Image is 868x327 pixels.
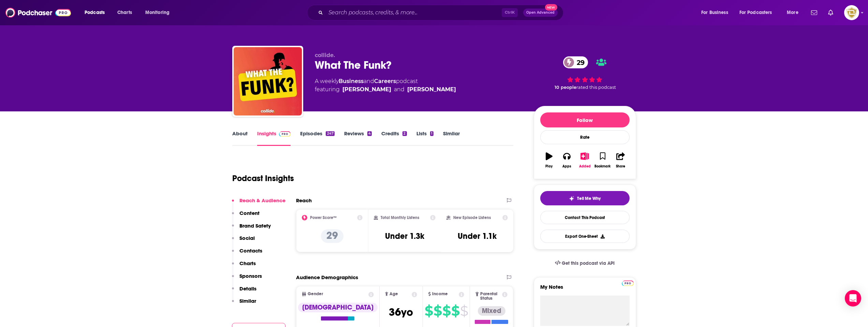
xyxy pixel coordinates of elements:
[232,210,260,222] button: Content
[239,298,256,304] p: Similar
[540,284,630,296] label: My Notes
[844,5,859,20] button: Show profile menu
[232,285,256,298] button: Details
[239,260,256,267] p: Charts
[326,7,502,18] input: Search podcasts, credits, & more...
[232,222,271,235] button: Brand Safety
[576,148,593,173] button: Added
[310,215,337,220] h2: Power Score™
[296,274,358,281] h2: Audience Demographics
[381,130,407,146] a: Credits2
[239,273,262,279] p: Sponsors
[844,5,859,20] img: User Profile
[239,285,256,292] p: Details
[787,8,798,17] span: More
[563,56,588,68] a: 29
[735,7,782,18] button: open menu
[558,148,576,173] button: Apps
[622,281,634,286] img: Podchaser Pro
[232,273,262,285] button: Sponsors
[540,112,630,127] button: Follow
[5,6,71,19] img: Podchaser - Follow, Share and Rate Podcasts
[555,85,576,90] span: 10 people
[616,164,625,168] div: Share
[80,7,114,18] button: open menu
[239,222,271,229] p: Brand Safety
[432,292,448,296] span: Income
[458,231,497,241] h3: Under 1.1k
[594,164,610,168] div: Bookmark
[145,8,170,17] span: Monitoring
[232,173,294,183] h1: Podcast Insights
[344,130,372,146] a: Reviews4
[612,148,629,173] button: Share
[257,130,291,146] a: InsightsPodchaser Pro
[844,5,859,20] span: Logged in as desouzainjurylawyers
[562,260,615,266] span: Get this podcast via API
[300,130,334,146] a: Episodes247
[701,8,728,17] span: For Business
[381,215,419,220] h2: Total Monthly Listens
[315,77,456,94] div: A weekly podcast
[374,78,396,84] a: Careers
[739,8,772,17] span: For Podcasters
[545,4,557,11] span: New
[113,7,136,18] a: Charts
[562,164,571,168] div: Apps
[430,131,433,136] div: 1
[782,7,807,18] button: open menu
[402,131,407,136] div: 2
[540,130,630,144] div: Rate
[416,130,433,146] a: Lists1
[232,130,248,146] a: About
[443,130,460,146] a: Similar
[364,78,374,84] span: and
[460,305,468,316] span: $
[232,197,285,210] button: Reach & Audience
[234,47,302,115] img: What The Funk?
[622,280,634,286] a: Pro website
[480,292,501,301] span: Parental Status
[308,292,323,296] span: Gender
[825,7,836,18] a: Show notifications dropdown
[232,260,256,273] button: Charts
[576,85,616,90] span: rated this podcast
[433,305,442,316] span: $
[326,131,334,136] div: 247
[540,230,630,243] button: Export One-Sheet
[239,247,262,254] p: Contacts
[808,7,820,18] a: Show notifications dropdown
[342,85,391,94] div: [PERSON_NAME]
[545,164,553,168] div: Play
[845,290,861,306] div: Open Intercom Messenger
[523,9,558,17] button: Open AdvancedNew
[579,164,591,168] div: Added
[502,8,518,17] span: Ctrl K
[478,306,505,316] div: Mixed
[570,56,588,68] span: 29
[577,196,601,201] span: Tell Me Why
[569,196,574,201] img: tell me why sparkle
[540,211,630,224] a: Contact This Podcast
[239,197,285,204] p: Reach & Audience
[321,229,343,243] p: 29
[313,5,570,21] div: Search podcasts, credits, & more...
[232,247,262,260] button: Contacts
[298,303,378,312] div: [DEMOGRAPHIC_DATA]
[389,292,398,296] span: Age
[296,197,312,204] h2: Reach
[279,131,291,137] img: Podchaser Pro
[239,235,255,241] p: Social
[339,78,364,84] a: Business
[367,131,372,136] div: 4
[540,191,630,205] button: tell me why sparkleTell Me Why
[407,85,456,94] div: [PERSON_NAME]
[85,8,105,17] span: Podcasts
[540,148,558,173] button: Play
[451,305,459,316] span: $
[442,305,451,316] span: $
[141,7,178,18] button: open menu
[696,7,737,18] button: open menu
